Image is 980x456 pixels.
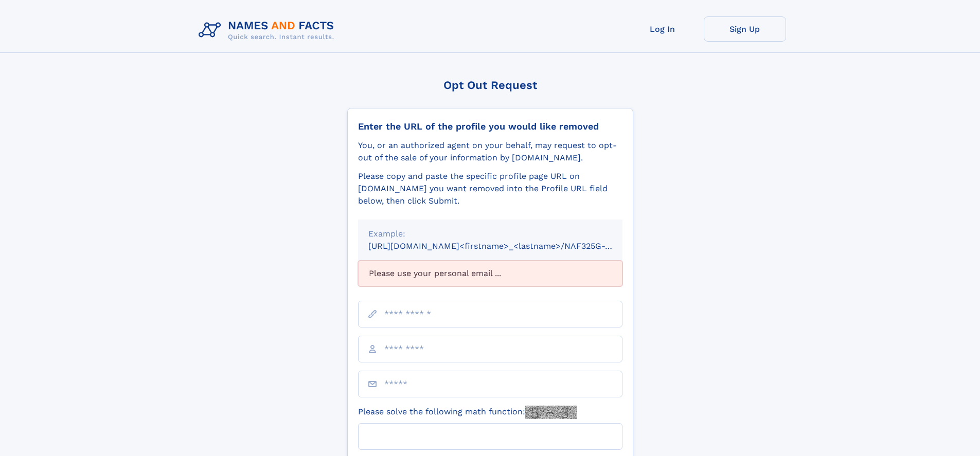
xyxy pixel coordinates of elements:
div: Please use your personal email ... [358,261,622,286]
img: Logo Names and Facts [194,16,343,44]
a: Sign Up [704,16,786,42]
div: Example: [368,228,612,240]
label: Please solve the following math function: [358,406,577,419]
div: Opt Out Request [347,79,633,92]
small: [URL][DOMAIN_NAME]<firstname>_<lastname>/NAF325G-xxxxxxxx [368,241,642,251]
div: You, or an authorized agent on your behalf, may request to opt-out of the sale of your informatio... [358,139,622,164]
div: Please copy and paste the specific profile page URL on [DOMAIN_NAME] you want removed into the Pr... [358,170,622,207]
a: Log In [621,16,704,42]
div: Enter the URL of the profile you would like removed [358,121,622,132]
